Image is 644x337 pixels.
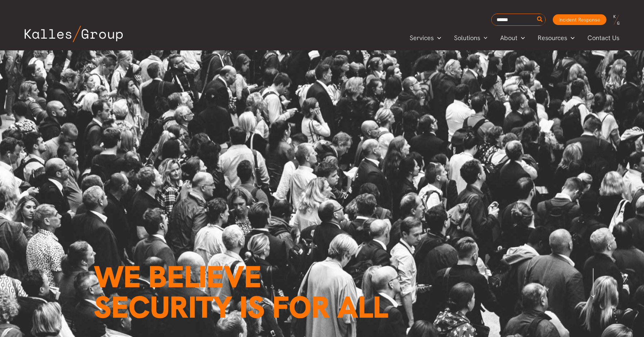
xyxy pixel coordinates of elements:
span: About [500,33,517,43]
a: AboutMenu Toggle [494,33,531,43]
a: Incident Response [553,14,606,25]
a: ServicesMenu Toggle [403,33,448,43]
a: Contact Us [581,33,626,43]
img: Kalles Group [25,26,123,42]
span: Solutions [454,33,480,43]
a: SolutionsMenu Toggle [448,33,494,43]
span: Menu Toggle [517,33,525,43]
span: Services [410,33,434,43]
button: Search [536,14,545,25]
span: Contact Us [587,33,619,43]
span: Menu Toggle [567,33,575,43]
span: Resources [538,33,567,43]
nav: Primary Site Navigation [403,32,626,44]
span: Menu Toggle [434,33,441,43]
a: ResourcesMenu Toggle [531,33,581,43]
span: We believe Security is for all [94,257,388,327]
span: Menu Toggle [480,33,488,43]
